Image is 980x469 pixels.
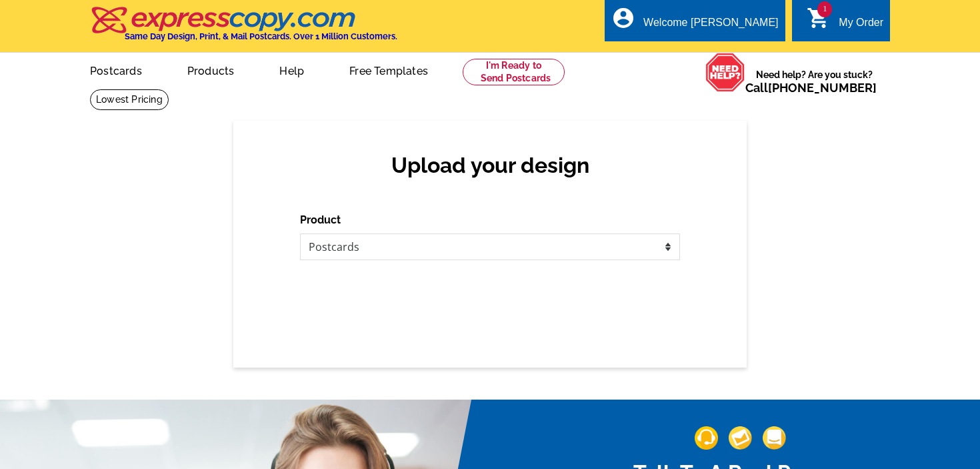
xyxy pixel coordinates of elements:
[611,6,635,30] i: account_circle
[807,6,831,30] i: shopping_cart
[300,212,341,228] label: Product
[839,17,883,35] div: My Order
[705,53,745,92] img: help
[125,31,397,41] h4: Same Day Design, Print, & Mail Postcards. Over 1 Million Customers.
[768,81,877,95] a: [PHONE_NUMBER]
[166,54,256,85] a: Products
[695,426,718,450] img: support-img-1.png
[69,54,163,85] a: Postcards
[763,426,786,450] img: support-img-3_1.png
[817,1,832,17] span: 1
[807,15,883,31] a: 1 shopping_cart My Order
[729,426,752,450] img: support-img-2.png
[745,68,883,95] span: Need help? Are you stuck?
[745,81,877,95] span: Call
[258,54,325,85] a: Help
[328,54,449,85] a: Free Templates
[643,17,778,35] div: Welcome [PERSON_NAME]
[90,16,397,41] a: Same Day Design, Print, & Mail Postcards. Over 1 Million Customers.
[313,153,667,178] h2: Upload your design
